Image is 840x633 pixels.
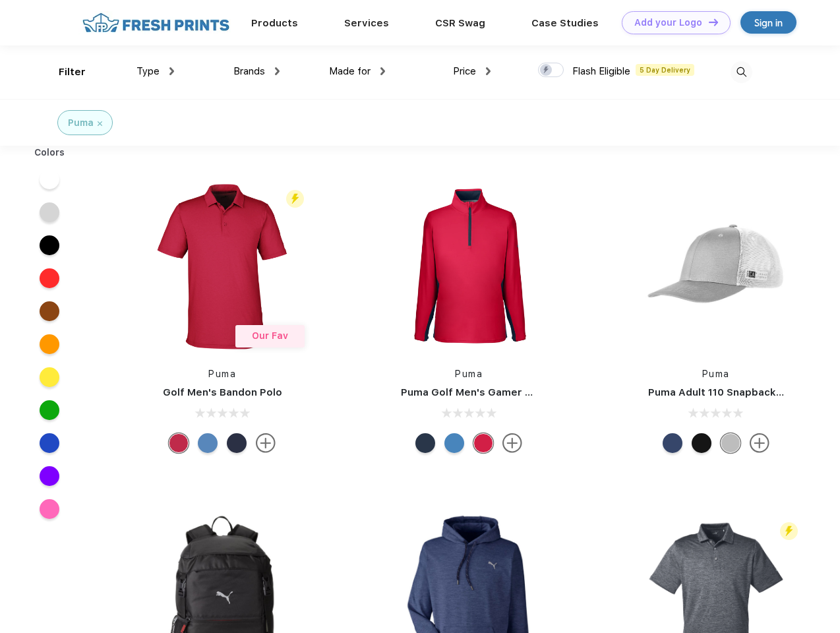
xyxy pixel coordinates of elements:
[473,433,493,453] div: Ski Patrol
[198,433,218,453] div: Lake Blue
[702,369,730,379] a: Puma
[59,65,86,80] div: Filter
[740,11,796,34] a: Sign in
[415,433,435,453] div: Navy Blazer
[455,369,483,379] a: Puma
[286,190,304,208] img: flash_active_toggle.svg
[634,17,702,28] div: Add your Logo
[208,369,236,379] a: Puma
[329,65,371,77] span: Made for
[636,64,694,76] span: 5 Day Delivery
[628,179,804,354] img: func=resize&h=266
[169,433,189,453] div: Ski Patrol
[252,330,288,341] span: Our Fav
[663,433,682,453] div: Peacoat with Qut Shd
[135,179,310,354] img: func=resize&h=266
[435,17,485,29] a: CSR Swag
[754,15,783,30] div: Sign in
[256,433,276,453] img: more.svg
[169,67,174,75] img: dropdown.png
[344,17,389,29] a: Services
[444,433,464,453] div: Bright Cobalt
[750,433,769,453] img: more.svg
[78,11,233,34] img: fo%20logo%202.webp
[572,65,630,77] span: Flash Eligible
[401,386,609,398] a: Puma Golf Men's Gamer Golf Quarter-Zip
[731,61,752,83] img: desktop_search.svg
[709,18,718,26] img: DT
[502,433,522,453] img: more.svg
[275,67,280,75] img: dropdown.png
[721,433,740,453] div: Quarry with Brt Whit
[692,433,711,453] div: Pma Blk with Pma Blk
[227,433,247,453] div: Navy Blazer
[68,116,94,130] div: Puma
[251,17,298,29] a: Products
[380,67,385,75] img: dropdown.png
[780,522,798,540] img: flash_active_toggle.svg
[24,146,75,160] div: Colors
[233,65,265,77] span: Brands
[98,121,102,126] img: filter_cancel.svg
[163,386,282,398] a: Golf Men's Bandon Polo
[453,65,476,77] span: Price
[486,67,491,75] img: dropdown.png
[136,65,160,77] span: Type
[381,179,556,354] img: func=resize&h=266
